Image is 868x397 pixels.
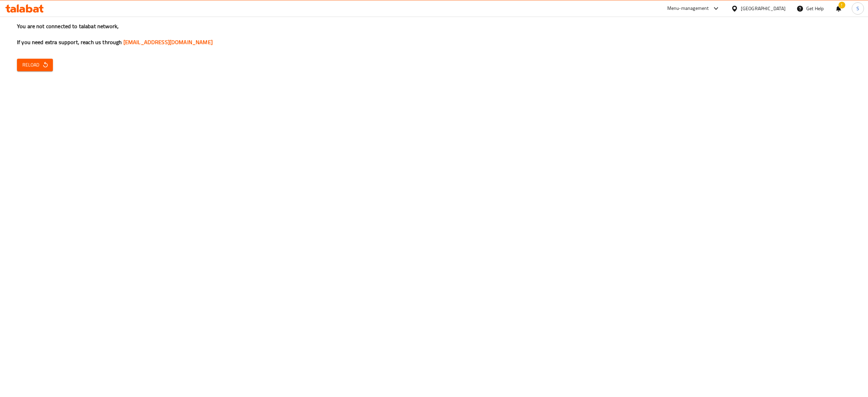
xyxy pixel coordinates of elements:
[856,5,859,12] span: S
[17,59,53,71] button: Reload
[22,61,47,69] span: Reload
[741,5,786,12] div: [GEOGRAPHIC_DATA]
[123,37,213,47] a: [EMAIL_ADDRESS][DOMAIN_NAME]
[667,4,709,13] div: Menu-management
[17,22,851,46] h3: You are not connected to talabat network, If you need extra support, reach us through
